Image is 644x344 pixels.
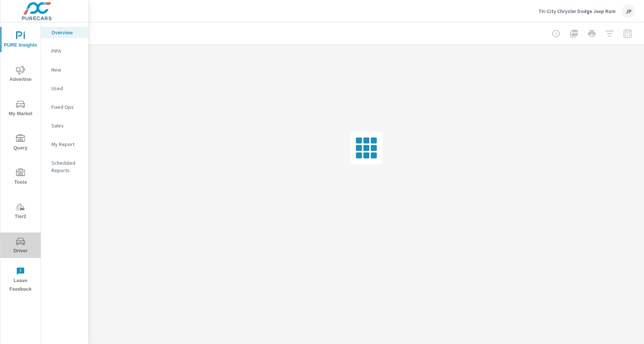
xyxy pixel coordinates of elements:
[539,8,616,15] p: Tri-City Chrysler Dodge Jeep Ram
[41,64,88,75] div: New
[51,85,82,92] p: Used
[41,83,88,94] div: Used
[51,29,82,36] p: Overview
[41,157,88,176] div: Scheduled Reports
[3,66,38,84] span: Advertise
[3,31,38,50] span: PURE Insights
[51,47,82,55] p: PIPA
[51,159,82,174] p: Scheduled Reports
[51,122,82,129] p: Sales
[3,267,38,294] span: Leave Feedback
[3,100,38,118] span: My Market
[3,134,38,152] span: Query
[51,103,82,111] p: Fixed Ops
[51,66,82,73] p: New
[41,27,88,38] div: Overview
[3,237,38,255] span: Driver
[41,139,88,150] div: My Report
[0,22,41,297] div: nav menu
[622,4,635,18] div: JP
[51,141,82,148] p: My Report
[41,101,88,113] div: Fixed Ops
[41,120,88,131] div: Sales
[3,203,38,221] span: Tier2
[41,45,88,57] div: PIPA
[3,168,38,187] span: Tools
